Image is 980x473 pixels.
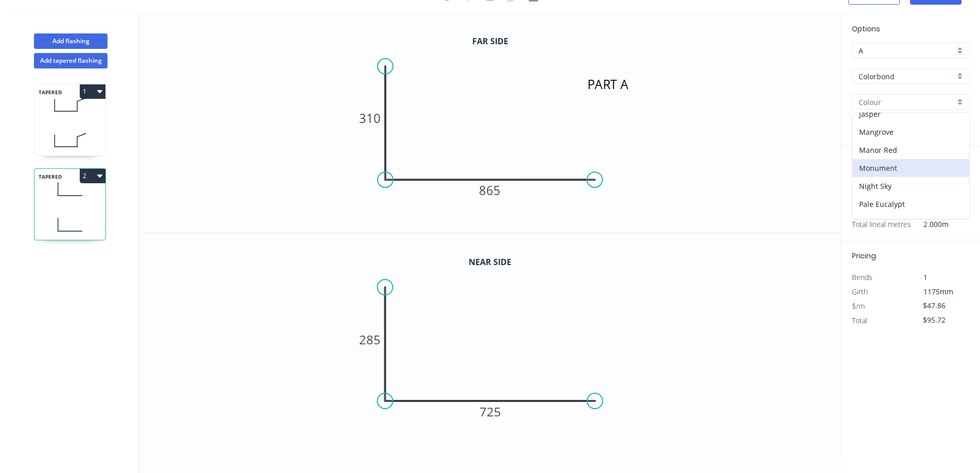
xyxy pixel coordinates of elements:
[852,105,969,123] div: Jasper
[911,217,949,232] span: 2.000m
[80,169,105,183] button: 2
[359,110,381,127] tspan: 310
[923,287,953,296] span: 1175mm
[34,33,108,49] button: Add flashing
[585,74,669,112] textarea: PART A
[139,234,841,454] svg: 0
[923,272,928,282] span: 1
[80,84,105,99] button: 1
[852,301,865,311] span: $/m
[852,316,867,325] span: Total
[34,53,108,68] button: Add tapered flashing
[852,213,969,231] div: Paperbark
[852,251,876,261] span: Pricing
[852,195,969,213] div: Pale Eucalypt
[852,159,969,177] div: Monument
[859,71,955,82] input: Material
[479,182,501,199] tspan: 865
[359,331,381,348] tspan: 285
[852,217,911,232] span: Total lineal metres
[479,403,501,420] tspan: 725
[852,141,969,159] div: Manor Red
[852,272,872,282] span: Bends
[852,287,868,296] span: Girth
[852,123,969,141] div: Mangrove
[859,97,955,108] input: Colour
[859,45,955,56] input: Price level
[852,177,969,195] div: Night Sky
[852,24,880,34] span: Options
